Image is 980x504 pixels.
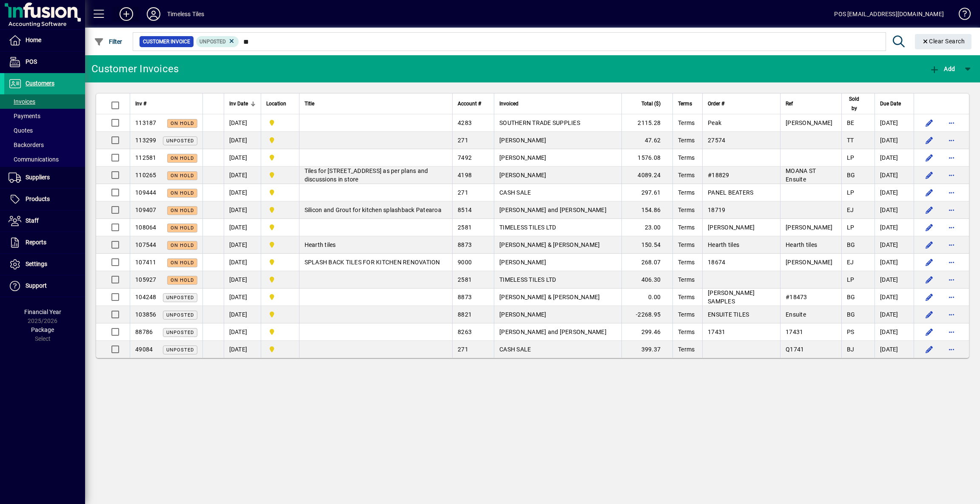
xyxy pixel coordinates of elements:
span: TT [847,137,854,144]
a: Knowledge Base [952,2,969,29]
div: Title [305,99,447,108]
div: Total ($) [627,99,668,108]
span: ENSUITE TILES [708,311,749,318]
span: 4283 [458,119,472,126]
button: Edit [923,238,936,252]
button: Edit [923,168,936,182]
a: Products [4,189,85,210]
span: Unposted [199,39,226,45]
td: [DATE] [875,289,914,306]
span: Terms [678,346,695,353]
span: Terms [678,276,695,283]
span: PANEL BEATERS [708,189,753,196]
span: 7492 [458,154,472,161]
span: Dunedin [266,205,294,215]
span: 104248 [135,294,157,300]
span: [PERSON_NAME] [499,137,546,144]
td: [DATE] [224,254,261,271]
button: More options [945,203,958,217]
td: [DATE] [224,114,261,132]
span: Products [26,195,50,202]
span: 8873 [458,294,472,300]
span: Payments [9,113,40,119]
span: LP [847,224,855,231]
span: SPLASH BACK TILES FOR KITCHEN RENOVATION [305,259,440,266]
span: Ensuite [786,311,806,318]
span: 2581 [458,276,472,283]
span: Terms [678,119,695,126]
span: Dunedin [266,153,294,162]
span: Inv # [135,99,146,108]
span: BE [847,119,855,126]
span: Terms [678,99,692,108]
a: Suppliers [4,167,85,188]
button: Clear [915,34,972,49]
span: 18719 [708,207,725,213]
div: Inv Date [229,99,256,108]
a: POS [4,51,85,73]
span: Total ($) [641,99,661,108]
td: [DATE] [224,341,261,358]
button: Add [927,61,957,76]
button: More options [945,133,958,147]
span: Unposted [166,138,194,144]
span: Terms [678,224,695,231]
span: 2581 [458,224,472,231]
button: More options [945,168,958,182]
td: 299.46 [621,323,672,341]
span: Dunedin [266,292,294,302]
td: 406.30 [621,271,672,289]
span: Terms [678,189,695,196]
span: Dunedin [266,258,294,267]
span: [PERSON_NAME] and [PERSON_NAME] [499,207,607,213]
span: Add [929,65,955,72]
td: [DATE] [224,219,261,236]
span: CASH SALE [499,189,531,196]
span: Dunedin [266,345,294,354]
span: Tiles for [STREET_ADDRESS] as per plans and discussions in store [305,167,428,183]
span: Dunedin [266,240,294,249]
td: [DATE] [875,236,914,254]
span: Terms [678,207,695,213]
span: 8514 [458,207,472,213]
span: BG [847,311,855,318]
span: Terms [678,259,695,266]
button: Edit [923,186,936,199]
span: [PERSON_NAME] [786,224,832,231]
a: Quotes [4,123,85,138]
a: Payments [4,109,85,123]
span: Q1741 [786,346,804,353]
td: [DATE] [224,271,261,289]
button: Edit [923,343,936,356]
span: On hold [171,208,194,213]
span: Order # [708,99,724,108]
button: More options [945,255,958,269]
span: Sold by [847,94,862,113]
span: Support [26,282,47,289]
button: Edit [923,221,936,234]
span: 8821 [458,311,472,318]
span: 18674 [708,259,725,266]
span: On hold [171,121,194,126]
button: Edit [923,203,936,217]
span: Ref [786,99,793,108]
span: Clear Search [922,38,965,45]
span: On hold [171,243,194,248]
span: Suppliers [26,174,50,181]
span: Reports [26,239,46,246]
span: Invoiced [499,99,518,108]
span: 107411 [135,259,157,266]
a: Backorders [4,138,85,152]
span: EJ [847,259,854,266]
span: Home [26,37,41,43]
td: [DATE] [875,323,914,341]
span: #18473 [786,294,807,300]
td: 23.00 [621,219,672,236]
td: [DATE] [875,114,914,132]
div: Inv # [135,99,197,108]
span: CASH SALE [499,346,531,353]
span: 88786 [135,328,153,335]
td: [DATE] [875,219,914,236]
span: LP [847,276,855,283]
div: Account # [458,99,489,108]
